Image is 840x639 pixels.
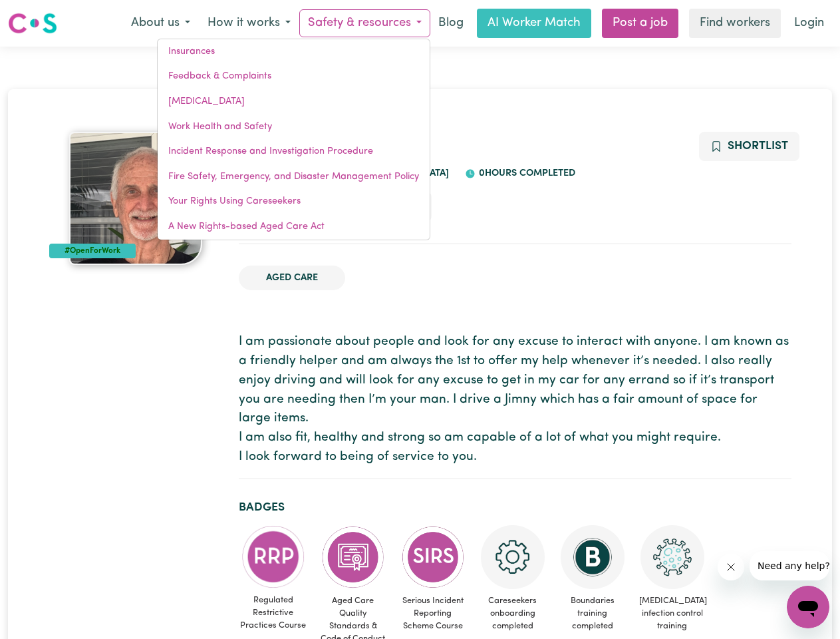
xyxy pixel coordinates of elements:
span: Serious Incident Reporting Scheme Course [398,589,468,638]
span: 0 hours completed [476,168,575,178]
img: CS Academy: Boundaries in care and support work course completed [561,525,625,589]
a: Work Health and Safety [158,114,430,140]
button: Safety & resources [299,9,430,37]
a: Fire Safety, Emergency, and Disaster Management Policy [158,164,430,190]
a: AI Worker Match [477,9,591,38]
span: Regulated Restrictive Practices Course [239,588,308,638]
div: Safety & resources [157,39,430,240]
img: CS Academy: Serious Incident Reporting Scheme course completed [401,525,465,589]
span: Shortlist [728,140,788,152]
img: Kenneth [69,132,202,265]
button: Add to shortlist [699,132,799,161]
span: Boundaries training completed [558,589,627,638]
a: Careseekers logo [8,8,57,39]
a: [MEDICAL_DATA] [158,89,430,114]
button: About us [122,9,199,37]
a: Insurances [158,39,430,65]
span: Careseekers onboarding completed [478,589,547,638]
img: CS Academy: Regulated Restrictive Practices course completed [241,525,305,588]
a: Incident Response and Investigation Procedure [158,139,430,164]
a: Post a job [602,9,678,38]
a: Blog [430,9,472,38]
li: Aged Care [239,266,345,291]
img: CS Academy: Careseekers Onboarding course completed [481,525,545,589]
a: Your Rights Using Careseekers [158,189,430,214]
iframe: Button to launch messaging window [787,586,829,628]
img: CS Academy: COVID-19 Infection Control Training course completed [640,525,704,589]
iframe: Message from company [750,551,829,580]
span: Need any help? [8,9,80,20]
img: Careseekers logo [8,11,57,35]
p: I am passionate about people and look for any excuse to interact with anyone. I am known as a fri... [239,333,791,467]
a: Login [786,9,832,38]
a: Find workers [689,9,781,38]
img: CS Academy: Aged Care Quality Standards & Code of Conduct course completed [321,525,385,589]
h2: Badges [239,501,791,515]
a: Feedback & Complaints [158,64,430,89]
button: How it works [199,9,299,37]
span: [MEDICAL_DATA] infection control training [638,589,707,638]
a: Kenneth's profile picture'#OpenForWork [49,132,223,265]
a: A New Rights-based Aged Care Act [158,214,430,240]
iframe: Close message [718,554,744,580]
div: #OpenForWork [49,244,136,258]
